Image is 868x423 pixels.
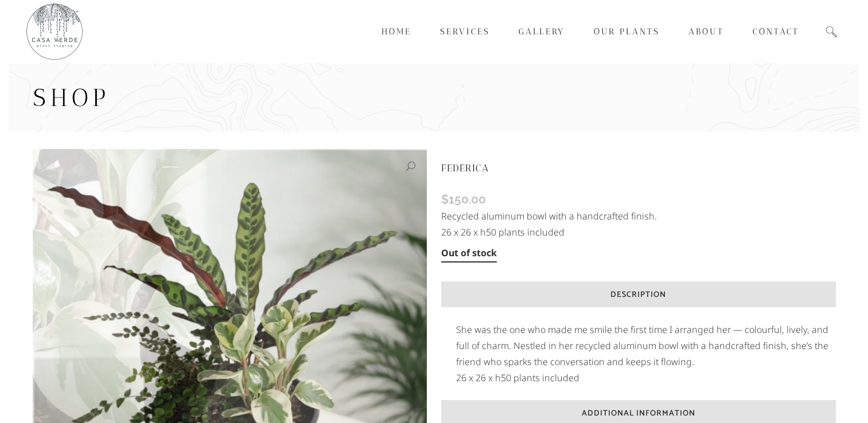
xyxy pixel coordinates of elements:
[441,192,486,206] bdi: 150.00
[441,245,497,263] p: Out of stock
[406,159,415,175] a: View full-screen image gallery
[456,322,835,370] p: She was the one who made me smile the first time I arranged her — colourful, lively, and full of ...
[441,224,835,240] p: 26 x 26 x h50 plants included
[441,208,835,224] p: Recycled aluminum bowl with a handcrafted finish.
[382,26,411,37] span: Home
[456,370,835,386] p: 26 x 26 x h50 plants included
[610,288,666,301] span: Description
[582,407,695,420] span: Additional Information
[753,26,799,37] span: Contact
[594,26,660,37] span: Our Plants
[688,26,724,37] span: About
[441,149,835,187] h1: FEDERICA
[440,26,490,37] span: Services
[33,83,110,112] span: Shop
[441,192,449,206] span: $
[519,26,565,37] span: Gallery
